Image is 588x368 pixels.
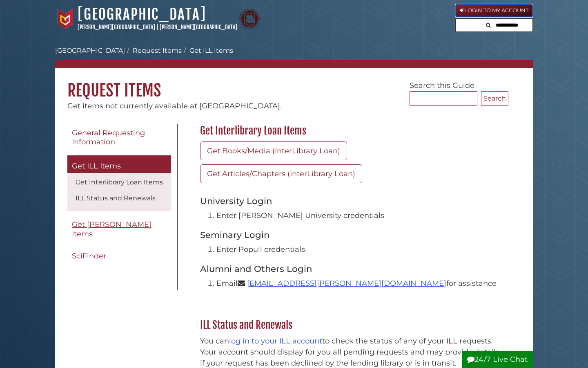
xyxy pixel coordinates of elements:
[462,351,533,368] button: 24/7 Live Chat
[196,319,508,332] h2: ILL Status and Renewals
[200,141,347,160] a: Get Books/Media (InterLibrary Loan)
[67,215,171,243] a: Get [PERSON_NAME] Items
[78,5,206,23] a: [GEOGRAPHIC_DATA]
[182,46,233,56] li: Get ILL Items
[486,22,491,28] i: Search
[76,178,163,186] a: Get Interlibrary Loan Items
[216,278,504,289] li: Email for assistance
[67,155,171,173] a: Get ILL Items
[247,279,446,288] a: [EMAIL_ADDRESS][PERSON_NAME][DOMAIN_NAME]
[196,124,508,137] h2: Get Interlibrary Loan Items
[55,46,533,68] nav: breadcrumb
[55,9,76,29] img: Calvin University
[156,24,158,30] span: |
[67,247,171,265] a: SciFinder
[455,4,533,17] a: Login to My Account
[67,124,171,269] div: Guide Pages
[72,162,121,171] span: Get ILL Items
[72,251,106,260] span: SciFinder
[67,124,171,151] a: General Requesting Information
[78,24,155,30] a: [PERSON_NAME][GEOGRAPHIC_DATA]
[55,47,125,54] a: [GEOGRAPHIC_DATA]
[55,68,533,101] h1: Request Items
[216,210,504,221] li: Enter [PERSON_NAME] University credentials
[200,195,504,206] h3: University Login
[160,24,237,30] a: [PERSON_NAME][GEOGRAPHIC_DATA]
[216,244,504,255] li: Enter Populi credentials
[133,47,182,54] a: Request Items
[483,19,493,30] button: Search
[72,220,151,238] span: Get [PERSON_NAME] Items
[67,101,282,110] span: Get items not currently available at [GEOGRAPHIC_DATA].
[239,9,260,29] img: Calvin Theological Seminary
[76,194,156,202] a: ILL Status and Renewals
[481,91,508,106] button: Search
[200,164,362,183] a: Get Articles/Chapters (InterLibrary Loan)
[200,263,504,274] h3: Alumni and Others Login
[229,337,322,346] a: log in to your ILL account
[200,229,504,240] h3: Seminary Login
[72,128,145,147] span: General Requesting Information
